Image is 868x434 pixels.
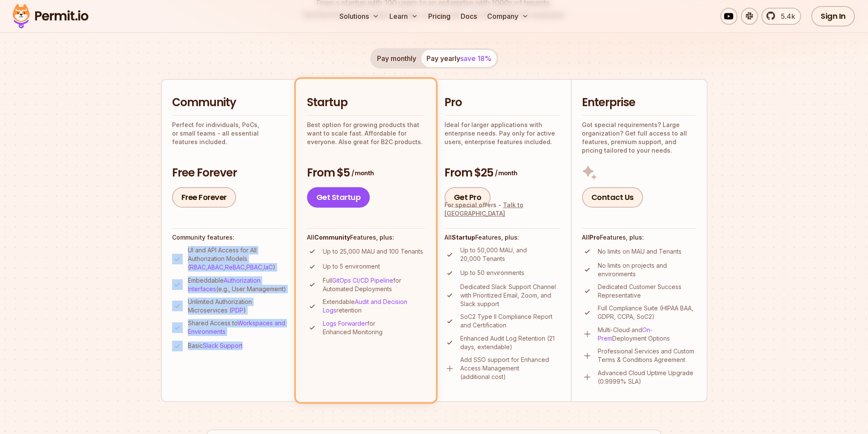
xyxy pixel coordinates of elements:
a: Authorization Interfaces [188,277,260,292]
h3: Free Forever [172,165,287,181]
h2: Enterprise [582,95,696,110]
p: Got special requirements? Large organization? Get full access to all features, premium support, a... [582,121,696,155]
a: ReBAC [225,263,245,271]
a: GitOps CI/CD Pipeline [332,277,393,284]
p: Enhanced Audit Log Retention (21 days, extendable) [460,334,561,351]
button: Pay monthly [372,50,421,67]
p: Up to 5 environment [323,262,380,271]
p: Best option for growing products that want to scale fast. Affordable for everyone. Also great for... [307,121,425,146]
h4: All Features, plus: [582,233,696,242]
h3: From $25 [444,165,561,181]
p: for Enhanced Monitoring [323,319,425,336]
h4: All Features, plus: [307,233,425,242]
p: Full for Automated Deployments [323,276,425,293]
a: IaC [264,263,273,271]
span: / month [351,169,374,177]
a: Sign In [811,6,855,26]
a: RBAC [190,263,206,271]
p: Dedicated Slack Support Channel with Prioritized Email, Zoom, and Slack support [460,283,561,308]
button: Learn [386,8,421,25]
a: On-Prem [598,326,653,342]
strong: Pro [589,234,600,241]
button: Solutions [336,8,383,25]
p: Perfect for individuals, PoCs, or small teams - all essential features included. [172,121,287,146]
span: 5.4k [776,11,795,21]
p: Unlimited Authorization Microservices ( ) [188,298,287,315]
a: PBAC [246,263,262,271]
p: Up to 50 environments [460,269,524,277]
p: Up to 50,000 MAU, and 20,000 Tenants [460,246,561,263]
h3: From $5 [307,165,425,181]
div: For special offers - [444,201,561,218]
p: SoC2 Type II Compliance Report and Certification [460,312,561,330]
h4: Community features: [172,233,287,242]
p: Professional Services and Custom Terms & Conditions Agreement [598,347,696,364]
h4: All Features, plus: [444,233,561,242]
p: Add SSO support for Enhanced Access Management (additional cost) [460,356,561,381]
p: Ideal for larger applications with enterprise needs. Pay only for active users, enterprise featur... [444,121,561,146]
a: Get Startup [307,187,370,208]
a: Logs Forwarder [323,320,367,327]
a: Contact Us [582,187,643,208]
a: Free Forever [172,187,236,208]
p: UI and API Access for All Authorization Models ( , , , , ) [188,246,287,272]
strong: Community [314,234,350,241]
button: Company [484,8,532,25]
a: 5.4k [761,8,801,25]
p: Advanced Cloud Uptime Upgrade (0.9999% SLA) [598,369,696,386]
a: ABAC [208,263,223,271]
p: Basic [188,341,243,350]
h2: Community [172,95,287,110]
p: Multi-Cloud and Deployment Options [598,326,696,343]
p: Up to 25,000 MAU and 100 Tenants [323,247,423,256]
a: Docs [457,8,480,25]
a: Audit and Decision Logs [323,298,407,314]
a: Get Pro [444,187,491,208]
p: No limits on projects and environments [598,261,696,278]
p: Shared Access to [188,319,287,336]
p: Dedicated Customer Success Representative [598,283,696,300]
a: PDP [231,307,243,314]
h2: Startup [307,95,425,110]
a: Pricing [425,8,454,25]
p: No limits on MAU and Tenants [598,247,681,256]
img: Permit logo [9,2,92,31]
strong: Startup [452,234,475,241]
h2: Pro [444,95,561,110]
span: / month [495,169,517,177]
p: Full Compliance Suite (HIPAA BAA, GDPR, CCPA, SoC2) [598,304,696,321]
a: Slack Support [203,342,243,349]
p: Embeddable (e.g., User Management) [188,276,287,293]
p: Extendable retention [323,298,425,315]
